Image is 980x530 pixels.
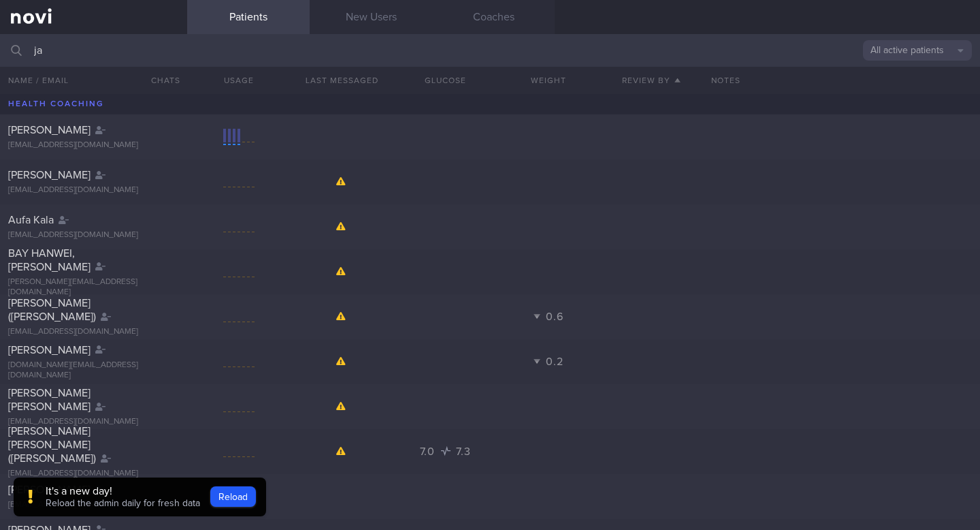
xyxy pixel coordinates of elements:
[703,67,980,94] div: Notes
[291,67,394,94] button: Last Messaged
[393,67,497,94] button: Glucose
[8,125,91,136] span: [PERSON_NAME]
[8,500,179,510] div: [EMAIL_ADDRESS][DOMAIN_NAME]
[46,499,200,508] span: Reload the admin daily for fresh data
[8,388,91,412] span: [PERSON_NAME] [PERSON_NAME]
[187,67,291,94] div: Usage
[8,170,91,181] span: [PERSON_NAME]
[8,417,179,427] div: [EMAIL_ADDRESS][DOMAIN_NAME]
[863,40,972,61] button: All active patients
[8,360,179,381] div: [DOMAIN_NAME][EMAIL_ADDRESS][DOMAIN_NAME]
[456,446,470,457] span: 7.3
[8,248,91,272] span: BAY HANWEI, [PERSON_NAME]
[8,469,179,479] div: [EMAIL_ADDRESS][DOMAIN_NAME]
[133,67,187,94] button: Chats
[8,140,179,151] div: [EMAIL_ADDRESS][DOMAIN_NAME]
[8,215,54,225] span: Aufa Kala
[8,327,179,337] div: [EMAIL_ADDRESS][DOMAIN_NAME]
[8,345,91,356] span: [PERSON_NAME]
[8,426,96,464] span: [PERSON_NAME] [PERSON_NAME] ([PERSON_NAME])
[8,484,91,495] span: [PERSON_NAME]
[600,67,704,94] button: Review By
[8,298,96,322] span: [PERSON_NAME] ([PERSON_NAME])
[420,446,438,457] span: 7.0
[8,185,179,196] div: [EMAIL_ADDRESS][DOMAIN_NAME]
[497,67,600,94] button: Weight
[546,311,563,322] span: 0.6
[210,486,256,507] button: Reload
[546,356,563,367] span: 0.2
[46,484,200,498] div: It's a new day!
[8,277,179,298] div: [PERSON_NAME][EMAIL_ADDRESS][DOMAIN_NAME]
[8,230,179,240] div: [EMAIL_ADDRESS][DOMAIN_NAME]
